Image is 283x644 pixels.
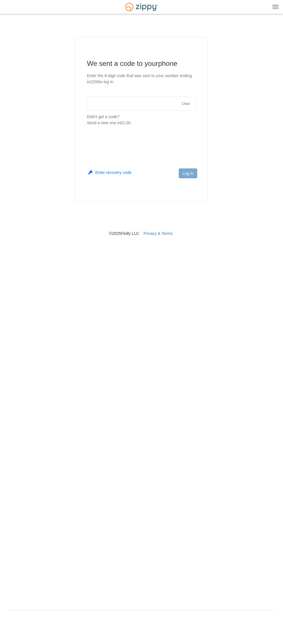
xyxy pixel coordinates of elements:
[144,231,173,236] a: Privacy & Terms
[272,5,279,9] img: Mobile Dropdown Menu
[179,168,197,178] button: Log in
[87,73,196,85] p: Enter the 6-digit code that was sent to your number ending in 2200 to log in.
[122,0,161,14] img: Logo
[87,114,196,126] p: Didn't get a code?
[87,120,196,126] div: Send a new one in 01:00
[9,202,274,236] nav: © 2025 Floify LLC
[88,170,131,175] button: Enter recovery code
[87,59,196,68] h1: We sent a code to your phone
[180,101,192,107] button: Clear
